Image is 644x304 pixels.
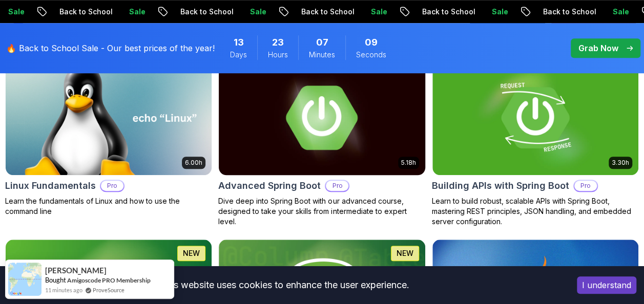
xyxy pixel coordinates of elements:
a: Advanced Spring Boot card5.18hAdvanced Spring BootProDive deep into Spring Boot with our advanced... [218,59,425,227]
span: Seconds [356,50,386,60]
img: provesource social proof notification image [8,263,41,296]
div: This website uses cookies to enhance the user experience. [8,274,562,296]
a: Linux Fundamentals card6.00hLinux FundamentalsProLearn the fundamentals of Linux and how to use t... [5,59,212,216]
img: Advanced Spring Boot card [214,57,430,178]
p: Grab Now [578,42,618,54]
p: Back to School [49,7,119,17]
p: Pro [101,181,123,191]
a: Building APIs with Spring Boot card3.30hBuilding APIs with Spring BootProLearn to build robust, s... [432,59,639,227]
p: 5.18h [401,159,416,167]
p: Back to School [170,7,240,17]
p: Sale [482,7,514,17]
h2: Advanced Spring Boot [218,179,321,193]
span: Days [230,50,247,60]
p: Learn the fundamentals of Linux and how to use the command line [5,196,212,216]
p: Pro [326,181,348,191]
p: Sale [240,7,273,17]
span: Hours [268,50,288,60]
p: Learn to build robust, scalable APIs with Spring Boot, mastering REST principles, JSON handling, ... [432,196,639,227]
p: Back to School [412,7,482,17]
span: [PERSON_NAME] [45,266,107,275]
p: Dive deep into Spring Boot with our advanced course, designed to take your skills from intermedia... [218,196,425,227]
p: Back to School [533,7,603,17]
p: NEW [183,248,200,258]
p: 6.00h [185,159,202,167]
h2: Building APIs with Spring Boot [432,179,569,193]
a: ProveSource [93,286,124,294]
p: Pro [574,181,597,191]
p: NEW [397,248,413,258]
p: Sale [119,7,152,17]
span: Minutes [309,50,335,60]
p: 3.30h [612,159,629,167]
p: Back to School [291,7,361,17]
button: Accept cookies [577,276,636,294]
span: 23 Hours [272,35,284,50]
a: Amigoscode PRO Membership [67,276,151,284]
img: Linux Fundamentals card [6,60,212,175]
p: Sale [361,7,393,17]
span: Bought [45,276,66,284]
p: Sale [603,7,635,17]
span: 13 Days [234,35,244,50]
h2: Linux Fundamentals [5,179,96,193]
span: 7 Minutes [316,35,328,50]
img: Building APIs with Spring Boot card [432,60,638,175]
span: 11 minutes ago [45,286,82,294]
p: 🔥 Back to School Sale - Our best prices of the year! [6,42,215,54]
span: 9 Seconds [365,35,378,50]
